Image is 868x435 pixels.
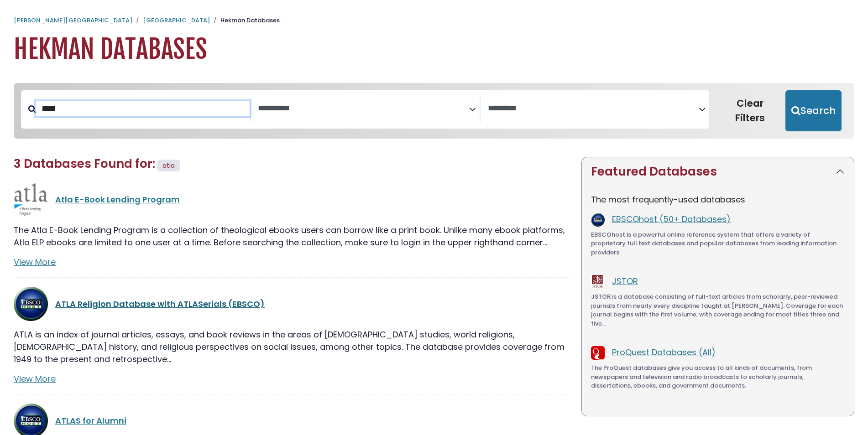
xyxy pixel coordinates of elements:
[591,230,845,257] p: EBSCOhost is a powerful online reference system that offers a variety of proprietary full text da...
[14,155,155,172] span: 3 Databases Found for:
[14,224,570,249] p: The Atla E-Book Lending Program is a collection of theological ebooks users can borrow like a pri...
[210,16,280,25] li: Hekman Databases
[488,104,699,114] textarea: Search
[591,292,845,328] p: JSTOR is a database consisting of full-text articles from scholarly, peer-reviewed journals from ...
[14,256,56,268] a: View More
[715,90,785,131] button: Clear Filters
[55,415,126,426] a: ATLAS for Alumni
[612,275,638,287] a: JSTOR
[591,363,845,390] p: The ProQuest databases give you access to all kinds of documents, from newspapers and television ...
[14,328,570,365] p: ATLA is an index of journal articles, essays, and book reviews in the areas of [DEMOGRAPHIC_DATA]...
[591,193,845,206] p: The most frequently-used databases
[785,90,842,131] button: Submit for Search Results
[14,16,132,25] a: [PERSON_NAME][GEOGRAPHIC_DATA]
[55,194,180,205] a: Atla E-Book Lending Program
[258,104,469,114] textarea: Search
[582,157,854,186] button: Featured Databases
[14,16,854,25] nav: breadcrumb
[36,101,250,116] input: Search database by title or keyword
[14,373,56,384] a: View More
[612,213,731,225] a: EBSCOhost (50+ Databases)
[55,298,265,310] a: ATLA Religion Database with ATLASerials (EBSCO)
[612,347,716,358] a: ProQuest Databases (All)
[14,83,854,139] nav: Search filters
[162,161,175,170] span: atla
[14,34,854,65] h1: Hekman Databases
[143,16,210,25] a: [GEOGRAPHIC_DATA]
